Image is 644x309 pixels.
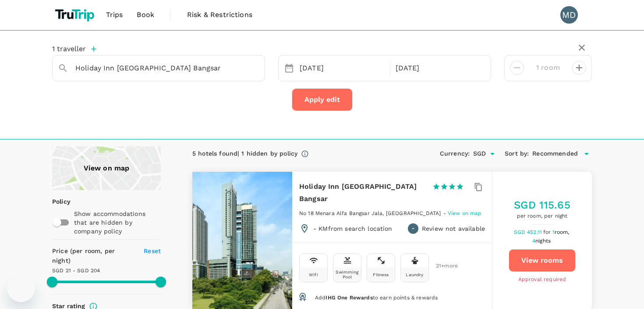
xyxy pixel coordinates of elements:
[299,181,425,205] h6: Holiday Inn [GEOGRAPHIC_DATA] Bangsar
[74,209,160,236] p: Show accommodations that are hidden by company policy
[52,146,161,190] a: View on map
[422,224,485,233] p: Review not available
[373,272,389,277] div: Fitness
[412,224,414,233] span: -
[555,229,570,235] span: room,
[392,60,484,77] div: [DATE]
[7,274,35,302] iframe: Button to launch messaging window
[137,10,154,20] span: Book
[532,149,578,159] span: Recommended
[531,61,565,75] input: Add rooms
[296,60,388,77] div: [DATE]
[406,272,423,277] div: Laundry
[75,61,235,75] input: Search cities, hotels, work locations
[486,148,499,160] button: Open
[448,210,482,216] span: View on map
[543,229,552,235] span: for
[572,61,586,75] button: decrease
[258,67,260,69] button: Open
[514,198,570,212] h5: SGD 115.65
[436,263,449,269] span: 21 + more
[443,210,448,216] span: -
[313,224,393,233] p: - KM from search location
[52,45,96,53] button: 1 traveller
[440,149,470,159] h6: Currency :
[552,229,571,235] span: 1
[187,10,252,20] span: Risk & Restrictions
[514,229,544,235] span: SGD 452.11
[560,6,578,24] div: MD
[514,212,570,221] span: per room, per night
[326,295,372,301] span: IHG One Rewards
[144,247,161,254] span: Reset
[52,5,99,24] img: TruTrip logo
[52,197,58,206] p: Policy
[535,238,551,244] span: nights
[52,247,134,266] h6: Price (per room, per night)
[448,209,482,216] a: View on map
[509,249,576,272] button: View rooms
[106,10,123,20] span: Trips
[532,238,552,244] span: 4
[505,149,529,159] h6: Sort by :
[315,295,438,301] span: Add to earn points & rewards
[309,272,318,277] div: Wifi
[192,149,297,159] div: 5 hotels found | 1 hidden by policy
[52,267,100,274] span: SGD 21 - SGD 204
[292,88,353,111] button: Apply edit
[299,210,441,216] span: No 18 Menara Alfa Bangsar Jala, [GEOGRAPHIC_DATA]
[335,270,359,279] div: Swimming Pool
[518,275,566,284] span: Approval required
